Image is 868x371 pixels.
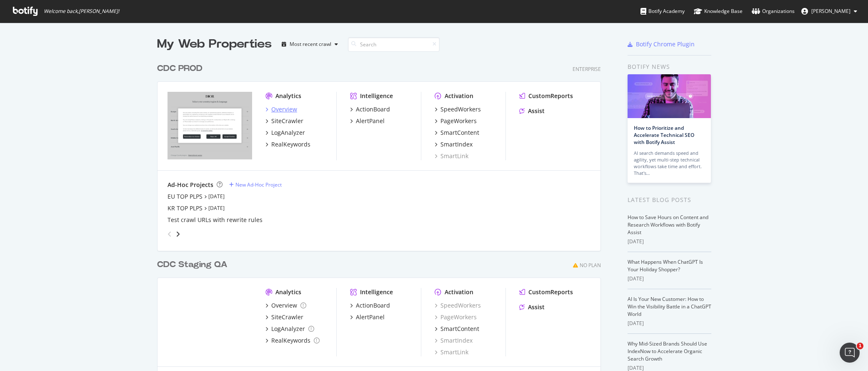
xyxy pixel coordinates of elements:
div: LogAnalyzer [271,325,305,333]
a: KR TOP PLPS [168,204,203,212]
div: CDC PROD [157,63,203,75]
div: Knowledge Base [694,7,743,15]
a: ActionBoard [350,301,390,310]
a: Overview [265,105,297,114]
img: How to Prioritize and Accelerate Technical SEO with Botify Assist [628,74,711,118]
div: ActionBoard [356,105,390,114]
a: SiteCrawler [265,117,303,125]
div: Overview [271,301,297,310]
div: Ad-Hoc Projects [168,181,213,189]
a: Botify Chrome Plugin [628,40,695,48]
div: SiteCrawler [271,117,303,125]
a: RealKeywords [265,336,320,345]
a: CDC Staging QA [157,259,231,271]
iframe: Intercom live chat [840,343,860,363]
div: LogAnalyzer [271,129,305,137]
div: Intelligence [360,92,393,100]
a: How to Save Hours on Content and Research Workflows with Botify Assist [628,214,708,236]
button: [PERSON_NAME] [795,5,864,18]
a: LogAnalyzer [265,129,305,137]
a: Overview [265,301,306,310]
div: Organizations [752,7,795,15]
a: SmartIndex [435,336,473,345]
div: Intelligence [360,288,393,296]
div: AlertPanel [356,117,385,125]
a: New Ad-Hoc Project [229,181,282,188]
a: SmartContent [435,129,479,137]
span: 1 [857,343,863,349]
a: AlertPanel [350,117,385,125]
a: SpeedWorkers [435,301,481,310]
a: CDC PROD [157,63,206,75]
div: SmartContent [440,325,479,333]
div: PageWorkers [440,117,477,125]
div: CustomReports [528,288,573,296]
a: Assist [519,303,545,311]
a: How to Prioritize and Accelerate Technical SEO with Botify Assist [634,124,694,146]
div: [DATE] [628,275,711,283]
a: ActionBoard [350,105,390,114]
a: RealKeywords [265,140,310,149]
div: AlertPanel [356,313,385,321]
div: angle-right [175,230,181,238]
div: Botify news [628,62,711,71]
div: No Plan [580,262,601,269]
img: www.dior.com [168,92,252,159]
div: angle-left [164,227,175,241]
a: CustomReports [519,288,573,296]
div: Botify Academy [640,7,685,15]
a: SmartLink [435,348,468,356]
a: SpeedWorkers [435,105,481,114]
div: RealKeywords [271,336,310,345]
div: RealKeywords [271,140,310,149]
div: Assist [528,107,545,115]
a: AlertPanel [350,313,385,321]
a: PageWorkers [435,117,477,125]
div: SmartIndex [440,140,473,149]
a: EU TOP PLPS [168,192,203,201]
a: SmartIndex [435,140,473,149]
a: Why Mid-Sized Brands Should Use IndexNow to Accelerate Organic Search Growth [628,340,707,362]
a: Assist [519,107,545,115]
div: Botify Chrome Plugin [636,40,695,48]
a: SmartLink [435,152,468,160]
span: Adnane Bentaleb [811,8,850,15]
div: SpeedWorkers [440,105,481,114]
img: https://hidden-production-fashion.dior.com/ [168,288,252,356]
a: SiteCrawler [265,313,303,321]
div: CustomReports [528,92,573,100]
div: SmartContent [440,129,479,137]
div: CDC Staging QA [157,259,228,271]
div: AI search demands speed and agility, yet multi-step technical workflows take time and effort. Tha... [634,150,705,177]
a: SmartContent [435,325,479,333]
div: [DATE] [628,238,711,245]
div: My Web Properties [157,36,272,53]
div: Assist [528,303,545,311]
button: Most recent crawl [278,38,341,51]
div: SiteCrawler [271,313,303,321]
div: ActionBoard [356,301,390,310]
a: AI Is Your New Customer: How to Win the Visibility Battle in a ChatGPT World [628,295,711,318]
div: Analytics [275,288,301,296]
div: Latest Blog Posts [628,195,711,204]
div: Overview [271,105,297,114]
a: [DATE] [208,193,225,200]
a: What Happens When ChatGPT Is Your Holiday Shopper? [628,258,703,273]
div: New Ad-Hoc Project [235,181,282,188]
input: Search [348,37,440,52]
a: Test crawl URLs with rewrite rules [168,216,263,224]
a: CustomReports [519,92,573,100]
a: PageWorkers [435,313,477,321]
a: [DATE] [208,204,225,212]
div: Activation [445,92,473,100]
div: Enterprise [573,66,601,73]
div: Most recent crawl [290,42,331,47]
div: Activation [445,288,473,296]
